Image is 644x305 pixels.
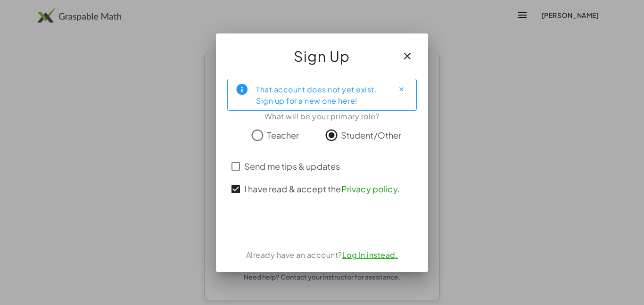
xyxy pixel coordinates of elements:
span: I have read & accept the . [244,182,400,195]
div: What will be your primary role? [227,111,417,122]
span: Sign Up [294,45,350,67]
button: Close [394,82,409,97]
span: Student/Other [341,129,402,141]
div: That account does not yet exist. Sign up for a new one here! [256,83,386,107]
a: Log In instead. [342,250,398,260]
span: Send me tips & updates [244,160,340,173]
iframe: Sign in with Google Button [270,214,374,235]
a: Privacy policy [341,183,397,194]
span: Teacher [267,129,299,141]
div: Already have an account? [227,249,417,261]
